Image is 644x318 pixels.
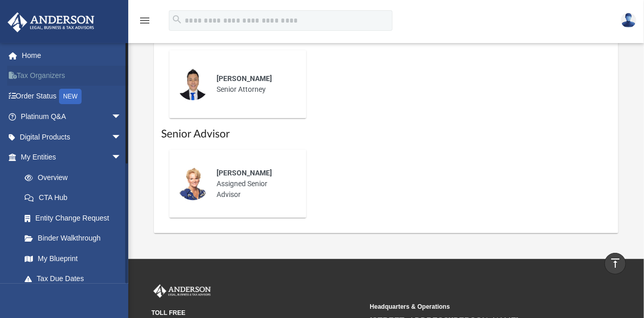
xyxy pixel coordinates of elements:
[7,45,137,66] a: Home
[7,147,137,168] a: My Entitiesarrow_drop_down
[14,228,137,249] a: Binder Walkthrough
[5,12,97,32] img: Anderson Advisors Platinum Portal
[7,66,137,86] a: Tax Organizers
[151,285,213,298] img: Anderson Advisors Platinum Portal
[59,89,82,104] div: NEW
[111,127,132,148] span: arrow_drop_down
[14,248,132,269] a: My Blueprint
[217,74,272,83] span: [PERSON_NAME]
[177,68,209,101] img: thumbnail
[609,257,621,269] i: vertical_align_top
[177,168,209,201] img: thumbnail
[604,253,626,274] a: vertical_align_top
[209,161,299,207] div: Assigned Senior Advisor
[7,86,137,107] a: Order StatusNEW
[111,107,132,128] span: arrow_drop_down
[14,167,137,188] a: Overview
[209,66,299,102] div: Senior Attorney
[111,147,132,168] span: arrow_drop_down
[621,13,636,28] img: User Pic
[14,208,137,228] a: Entity Change Request
[370,303,581,312] small: Headquarters & Operations
[217,169,272,177] span: [PERSON_NAME]
[7,107,137,127] a: Platinum Q&Aarrow_drop_down
[139,14,151,27] i: menu
[7,127,137,147] a: Digital Productsarrow_drop_down
[161,127,611,142] h1: Senior Advisor
[14,188,137,208] a: CTA Hub
[139,19,151,27] a: menu
[171,14,183,25] i: search
[14,269,137,289] a: Tax Due Dates
[151,309,363,318] small: TOLL FREE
